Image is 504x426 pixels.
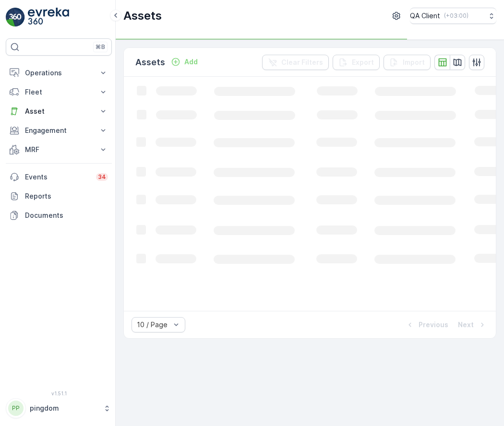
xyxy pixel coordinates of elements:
p: Reports [25,191,108,201]
img: logo_light-DOdMpM7g.png [28,8,69,27]
button: Add [167,56,202,68]
p: QA Client [410,11,440,21]
button: MRF [6,140,112,159]
p: Documents [25,211,108,220]
button: Export [333,55,380,70]
p: Clear Filters [281,58,323,67]
p: Engagement [25,126,93,135]
p: MRF [25,145,93,154]
p: Next [458,320,474,330]
p: Previous [419,320,448,330]
button: PPpingdom [6,398,112,418]
p: 34 [98,173,106,181]
p: ⌘B [96,43,105,51]
button: Asset [6,102,112,121]
p: Assets [123,8,162,24]
a: Documents [6,206,112,225]
p: Events [25,172,90,182]
p: Fleet [25,87,93,97]
button: Engagement [6,121,112,140]
p: Operations [25,68,93,78]
button: Clear Filters [262,55,329,70]
button: Fleet [6,83,112,102]
p: Export [352,58,374,67]
p: ( +03:00 ) [444,12,468,20]
p: Asset [25,106,93,116]
button: Import [384,55,431,70]
div: PP [8,401,24,416]
button: Previous [404,319,449,331]
a: Events34 [6,167,112,187]
a: Reports [6,187,112,206]
p: Assets [135,56,165,69]
button: Operations [6,63,112,83]
button: Next [457,319,488,331]
p: pingdom [30,403,98,413]
p: Import [403,58,425,67]
button: QA Client(+03:00) [410,8,496,24]
img: logo [6,8,25,27]
span: v 1.51.1 [6,390,112,396]
p: Add [184,57,198,67]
